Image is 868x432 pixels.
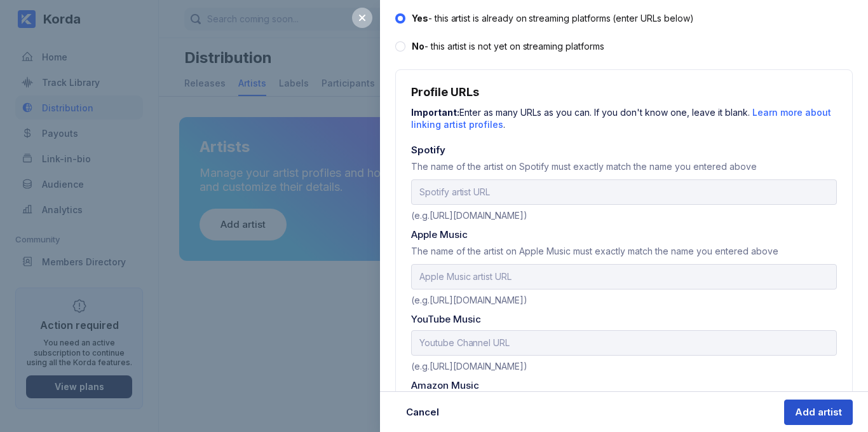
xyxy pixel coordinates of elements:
div: - this artist is not yet on streaming platforms [412,40,604,53]
div: Add artist [795,406,842,419]
div: - this artist is already on streaming platforms (enter URLs below) [412,12,694,25]
div: Amazon Music [411,379,837,391]
div: Spotify [411,144,837,156]
div: Apple Music [411,228,837,240]
div: Cancel [406,406,439,419]
div: (e.g.[URL][DOMAIN_NAME]) [411,205,837,221]
div: (e.g.[URL][DOMAIN_NAME]) [411,289,837,305]
button: Add artist [784,400,853,425]
span: No [412,41,424,52]
div: Profile URLs [411,85,837,99]
div: The name of the artist on Spotify must exactly match the name you entered above [411,161,837,179]
span: Learn more about linking artist profiles [411,107,831,130]
span: Yes [412,13,428,24]
input: Youtube Channel URL [411,330,837,356]
div: The name of the artist on Apple Music must exactly match the name you entered above [411,246,837,264]
div: Enter as many URLs as you can. If you don't know one, leave it blank. . [411,104,837,131]
b: Important: [411,107,459,118]
div: YouTube Music [411,313,837,325]
div: (e.g.[URL][DOMAIN_NAME]) [411,356,837,372]
input: Spotify artist URL [411,179,837,205]
button: Cancel [395,400,450,425]
input: Apple Music artist URL [411,264,837,289]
